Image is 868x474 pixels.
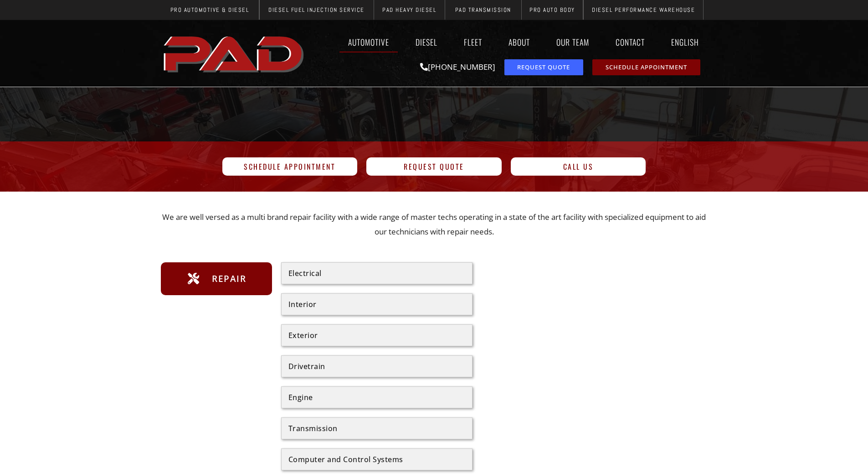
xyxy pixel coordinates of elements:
span: PAD Transmission [455,7,511,13]
span: Request Quote [404,163,464,170]
div: Computer and Control Systems [288,456,465,463]
div: Drivetrain [288,363,465,370]
a: Our Team [548,31,598,52]
a: pro automotive and diesel home page [161,29,308,78]
div: Interior [288,301,465,308]
a: Request Quote [366,157,502,176]
a: request a service or repair quote [504,59,583,75]
span: Schedule Appointment [606,64,687,70]
a: Schedule Appointment [222,157,358,176]
nav: Menu [308,31,708,52]
a: Diesel [407,31,446,52]
a: About [500,31,539,52]
a: Contact [607,31,653,52]
a: Fleet [455,31,491,52]
span: Request Quote [517,64,570,70]
a: [PHONE_NUMBER] [420,62,495,72]
span: Pro Automotive & Diesel [170,7,249,13]
span: PAD Heavy Diesel [382,7,436,13]
div: Exterior [288,332,465,339]
a: English [663,31,708,52]
span: Schedule Appointment [244,163,335,170]
div: Engine [288,394,465,401]
p: We are well versed as a multi brand repair facility with a wide range of master techs operating i... [161,210,708,240]
a: schedule repair or service appointment [592,59,700,75]
a: Call Us [511,157,646,176]
span: Call Us [563,163,594,170]
img: The image shows the word "PAD" in bold, red, uppercase letters with a slight shadow effect. [161,29,308,78]
span: Diesel Fuel Injection Service [268,7,365,13]
span: Pro Auto Body [529,7,575,13]
div: Electrical [288,270,465,277]
span: Repair [210,271,246,286]
div: Transmission [288,425,465,432]
span: Diesel Performance Warehouse [592,7,695,13]
a: Automotive [339,31,398,52]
